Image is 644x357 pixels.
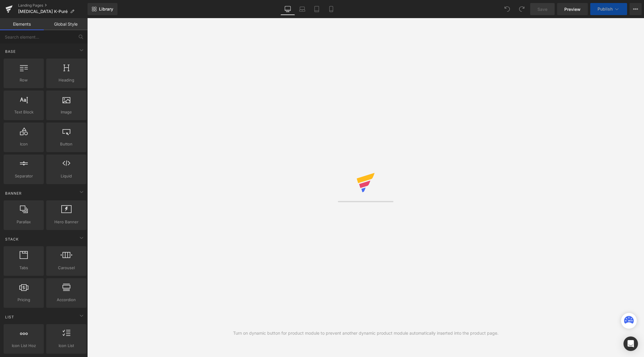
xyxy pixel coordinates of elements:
[309,3,324,15] a: Tablet
[623,336,638,351] div: Open Intercom Messenger
[324,3,338,15] a: Mobile
[5,173,42,179] span: Separator
[5,265,42,271] span: Tabs
[590,3,627,15] button: Publish
[516,3,528,15] button: Redo
[5,77,42,83] span: Row
[48,109,85,115] span: Image
[280,3,295,15] a: Desktop
[5,190,22,196] span: Banner
[295,3,309,15] a: Laptop
[88,3,117,15] a: New Library
[5,219,42,225] span: Parallax
[557,3,588,15] a: Preview
[48,265,85,271] span: Carousel
[5,49,16,54] span: Base
[5,314,15,320] span: List
[564,6,581,12] span: Preview
[48,77,85,83] span: Heading
[48,297,85,303] span: Accordion
[48,173,85,179] span: Liquid
[501,3,513,15] button: Undo
[5,297,42,303] span: Pricing
[598,7,613,11] span: Publish
[537,6,547,12] span: Save
[5,141,42,147] span: Icon
[44,18,88,30] a: Global Style
[48,343,85,349] span: Icon List
[5,236,19,242] span: Stack
[233,330,498,336] div: Turn on dynamic button for product module to prevent another dynamic product module automatically...
[630,3,642,15] button: More
[48,219,85,225] span: Hero Banner
[18,9,68,14] span: [MEDICAL_DATA] K-Puré
[48,141,85,147] span: Button
[18,3,88,8] a: Landing Pages
[99,6,113,12] span: Library
[5,109,42,115] span: Text Block
[5,343,42,349] span: Icon List Hoz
